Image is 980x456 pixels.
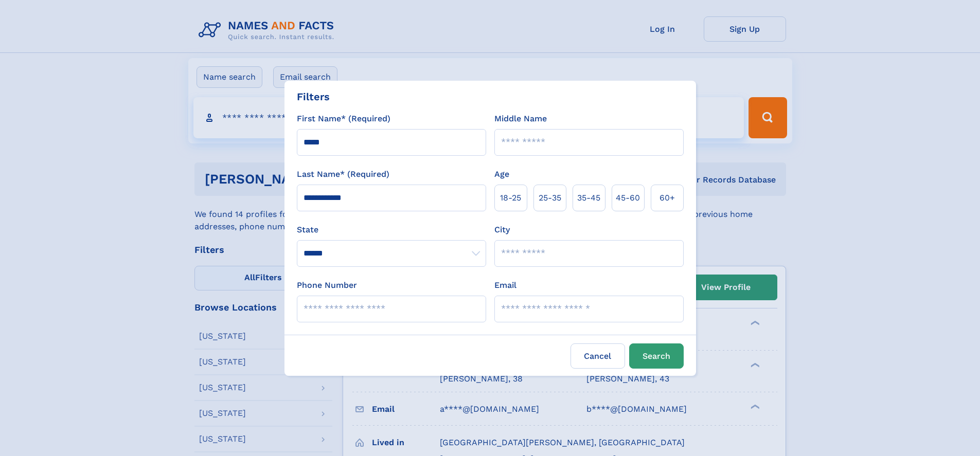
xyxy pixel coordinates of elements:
[616,192,640,204] span: 45‑60
[571,343,625,369] label: Cancel
[539,192,561,204] span: 25‑35
[297,279,357,291] label: Phone Number
[297,224,486,236] label: State
[494,279,516,291] label: Email
[494,168,509,180] label: Age
[297,113,390,125] label: First Name* (Required)
[297,89,330,104] div: Filters
[494,113,547,125] label: Middle Name
[494,224,510,236] label: City
[629,343,684,369] button: Search
[500,192,521,204] span: 18‑25
[577,192,600,204] span: 35‑45
[660,192,675,204] span: 60+
[297,168,389,180] label: Last Name* (Required)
